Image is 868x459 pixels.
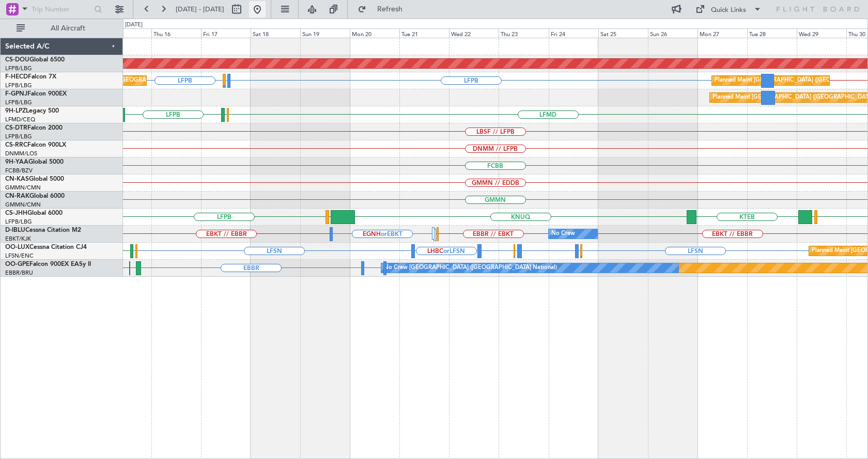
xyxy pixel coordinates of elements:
[5,261,91,267] a: OO-GPEFalcon 900EX EASy II
[5,201,41,209] a: GMMN/CMN
[5,150,37,157] a: DNMM/LOS
[151,28,201,38] div: Thu 16
[5,116,35,123] a: LFMD/CEQ
[5,167,33,175] a: FCBB/BZV
[549,28,598,38] div: Fri 24
[5,142,66,148] a: CS-RRCFalcon 900LX
[5,244,87,250] a: OO-LUXCessna Citation CJ4
[5,244,29,250] span: OO-LUX
[384,260,557,276] div: No Crew [GEOGRAPHIC_DATA] ([GEOGRAPHIC_DATA] National)
[350,28,399,38] div: Mon 20
[353,1,415,18] button: Refresh
[399,28,449,38] div: Tue 21
[797,28,846,38] div: Wed 29
[5,176,64,182] a: CN-KASGlobal 5000
[125,21,143,29] div: [DATE]
[5,108,26,114] span: 9H-LPZ
[5,227,81,233] a: D-IBLUCessna Citation M2
[747,28,797,38] div: Tue 28
[648,28,698,38] div: Sun 26
[5,74,56,80] a: F-HECDFalcon 7X
[102,28,151,38] div: Wed 15
[499,28,548,38] div: Thu 23
[5,108,59,114] a: 9H-LPZLegacy 500
[201,28,251,38] div: Fri 17
[176,5,224,14] span: [DATE] - [DATE]
[5,269,33,277] a: EBBR/BRU
[5,125,27,131] span: CS-DTR
[5,159,28,165] span: 9H-YAA
[27,25,109,32] span: All Aircraft
[5,91,67,97] a: F-GPNJFalcon 900EX
[5,235,31,243] a: EBKT/KJK
[5,218,32,226] a: LFPB/LBG
[5,184,41,192] a: GMMN/CMN
[5,133,32,140] a: LFPB/LBG
[598,28,648,38] div: Sat 25
[5,65,32,72] a: LFPB/LBG
[5,57,65,63] a: CS-DOUGlobal 6500
[32,2,91,17] input: Trip Number
[449,28,499,38] div: Wed 22
[551,226,575,242] div: No Crew
[368,6,412,13] span: Refresh
[5,261,29,267] span: OO-GPE
[5,159,64,165] a: 9H-YAAGlobal 5000
[5,193,65,199] a: CN-RAKGlobal 6000
[5,176,29,182] span: CN-KAS
[698,28,747,38] div: Mon 27
[5,193,29,199] span: CN-RAK
[690,1,767,18] button: Quick Links
[5,210,63,216] a: CS-JHHGlobal 6000
[300,28,350,38] div: Sun 19
[711,5,746,15] div: Quick Links
[5,91,27,97] span: F-GPNJ
[5,210,27,216] span: CS-JHH
[5,99,32,106] a: LFPB/LBG
[11,20,112,37] button: All Aircraft
[251,28,300,38] div: Sat 18
[5,252,34,260] a: LFSN/ENC
[5,142,27,148] span: CS-RRC
[5,82,32,89] a: LFPB/LBG
[5,74,28,80] span: F-HECD
[5,227,25,233] span: D-IBLU
[5,125,63,131] a: CS-DTRFalcon 2000
[5,57,29,63] span: CS-DOU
